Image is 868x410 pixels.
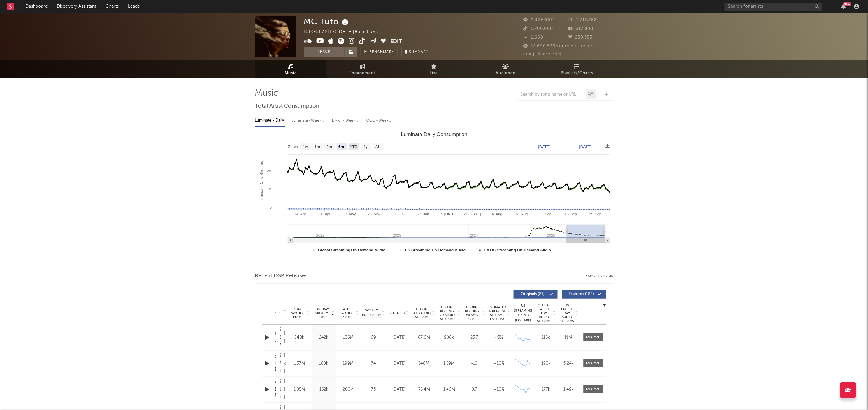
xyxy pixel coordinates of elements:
[362,360,385,367] div: 74
[589,212,601,216] text: 29. Sep
[284,352,286,375] div: [PERSON_NAME] dos [PERSON_NAME], [PERSON_NAME], [PERSON_NAME] [PERSON_NAME] Dos [PERSON_NAME], [P...
[524,27,553,31] span: 1,200,000
[255,60,327,78] a: Music
[398,60,470,78] a: Live
[438,360,460,367] div: 1.59M
[541,212,551,216] text: 1. Sep
[350,70,376,77] span: Engagement
[289,307,306,319] span: 7 Day Spotify Plays
[438,305,456,321] span: Global Rolling 7D Audio Streams
[413,360,435,367] div: 148M
[362,334,385,341] div: 69
[267,187,271,191] text: 1M
[463,386,485,393] div: 0.7
[313,307,331,319] span: Last Day Spotify Plays
[332,115,360,126] div: BMAT - Weekly
[413,334,435,341] div: 87.6M
[492,212,502,216] text: 4. Aug
[430,70,438,77] span: Live
[579,145,592,149] text: [DATE]
[496,70,516,77] span: Audience
[536,360,556,367] div: 190k
[338,145,344,149] text: 6m
[568,145,572,149] text: →
[388,334,410,341] div: [DATE]
[259,161,264,202] text: Luminate Daily Streams
[567,292,597,296] span: Features ( 182 )
[413,307,431,319] span: Global ATD Audio Streams
[565,212,577,216] text: 15. Sep
[313,386,335,393] div: 162k
[463,305,481,321] span: Global Rolling WoW % Chg
[289,386,310,393] div: 1.05M
[438,386,460,393] div: 1.46M
[275,380,277,399] a: A Danada Me Ligando
[464,212,481,216] text: 21. [DATE]
[559,360,579,367] div: 3.24k
[524,18,553,22] span: 2,389,667
[484,248,551,252] text: Ex-US Streaming On-Demand Audio
[366,115,393,126] div: OCC - Weekly
[255,129,613,259] svg: Luminate Daily Consumption
[267,169,271,173] text: 2M
[394,212,404,216] text: 9. Jun
[489,386,510,393] div: ~ 10 %
[562,290,606,299] button: Features(182)
[313,334,335,341] div: 242k
[417,212,429,216] text: 23. Jun
[338,386,359,393] div: 200M
[559,334,579,341] div: N/A
[289,360,310,367] div: 1.37M
[361,47,398,57] a: Benchmark
[390,38,402,46] button: Edit
[304,28,386,36] div: [GEOGRAPHIC_DATA] | Baile Funk
[350,145,357,149] text: YTD
[275,311,277,315] div: Name
[440,212,455,216] text: 7. [DATE]
[388,360,410,367] div: [DATE]
[489,360,510,367] div: ~ 10 %
[586,274,613,278] button: Export CSV
[343,212,356,216] text: 12. May
[725,3,822,11] input: Search for artists
[516,212,528,216] text: 18. Aug
[289,334,310,341] div: 840k
[255,102,320,110] span: Total Artist Consumption
[524,52,562,56] span: Jump Score: 73.8
[536,386,556,393] div: 177k
[326,145,332,149] text: 3m
[438,334,460,341] div: 908k
[375,145,379,149] text: All
[568,27,594,31] span: 617,000
[288,145,298,149] text: Zoom
[338,360,359,367] div: 199M
[275,331,277,344] a: Do Job
[542,60,613,78] a: Playlists/Charts
[295,212,306,216] text: 14. Apr
[559,386,579,393] div: 1.49k
[269,205,271,209] text: 0
[280,378,281,401] div: 2024 Love Funk
[524,44,595,48] span: 12,690,563 Monthly Listeners
[314,145,320,149] text: 1m
[514,290,558,299] button: Originals(87)
[514,303,533,323] div: US Streaming Trend (Last 60D)
[319,212,330,216] text: 28. Apr
[367,212,380,216] text: 26. May
[313,360,335,367] div: 180k
[285,70,297,77] span: Music
[364,145,368,149] text: 1y
[536,303,552,323] span: Global Latest Day Audio Streams
[370,48,394,56] span: Benchmark
[304,47,345,57] button: Track
[284,330,286,345] div: [PERSON_NAME] [PERSON_NAME]
[559,303,575,323] span: US Latest Day Audio Streams
[280,352,281,375] div: 2024 Mainstreet Records
[561,70,593,77] span: Playlists/Charts
[568,35,593,40] span: 250,553
[524,35,544,40] span: 1,668
[413,386,435,393] div: 75.4M
[388,386,410,393] div: [DATE]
